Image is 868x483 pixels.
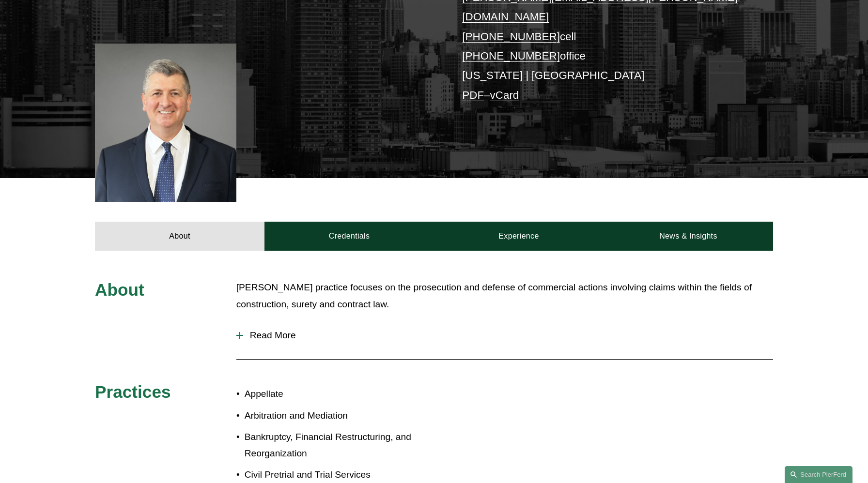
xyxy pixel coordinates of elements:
[243,330,773,341] span: Read More
[462,89,484,101] a: PDF
[785,466,852,483] a: Search this site
[245,386,434,403] p: Appellate
[245,408,434,424] p: Arbitration and Mediation
[264,222,434,251] a: Credentials
[95,382,171,401] span: Practices
[604,222,773,251] a: News & Insights
[434,222,604,251] a: Experience
[95,280,144,299] span: About
[490,89,519,101] a: vCard
[236,279,773,313] p: [PERSON_NAME] practice focuses on the prosecution and defense of commercial actions involving cla...
[236,323,773,348] button: Read More
[462,30,560,43] a: [PHONE_NUMBER]
[462,50,560,62] a: [PHONE_NUMBER]
[95,222,264,251] a: About
[245,429,434,462] p: Bankruptcy, Financial Restructuring, and Reorganization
